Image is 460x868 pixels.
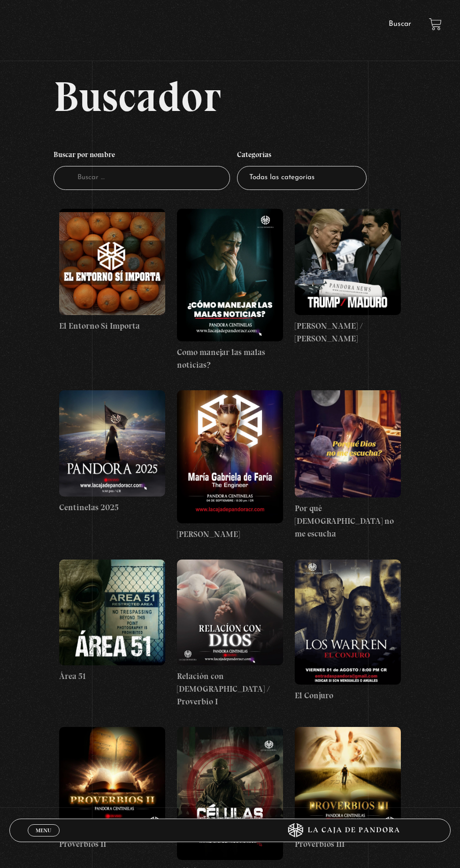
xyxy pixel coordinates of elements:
[295,689,401,702] h4: El Conjuro
[177,346,283,371] h4: Como manejar las malas noticias?
[295,209,401,345] a: [PERSON_NAME] / [PERSON_NAME]
[295,320,401,345] h4: [PERSON_NAME] / [PERSON_NAME]
[295,502,401,540] h4: Por qué [DEMOGRAPHIC_DATA] no me escucha
[237,146,367,166] h4: Categorías
[429,18,442,31] a: View your shopping cart
[59,670,165,683] h4: Área 51
[33,835,55,842] span: Cerrar
[177,209,283,371] a: Como manejar las malas noticias?
[59,838,165,851] h4: Proverbios II
[59,209,165,332] a: El Entorno Sí Importa
[59,390,165,514] a: Centinelas 2025
[54,75,451,118] h2: Buscador
[295,560,401,702] a: El Conjuro
[177,528,283,541] h4: [PERSON_NAME]
[295,727,401,851] a: Proverbios III
[54,146,230,166] h4: Buscar por nombre
[59,501,165,514] h4: Centinelas 2025
[36,828,51,833] span: Menu
[59,560,165,683] a: Área 51
[59,727,165,851] a: Proverbios II
[295,390,401,540] a: Por qué [DEMOGRAPHIC_DATA] no me escucha
[295,838,401,851] h4: Proverbios III
[177,560,283,709] a: Relación con [DEMOGRAPHIC_DATA] / Proverbio I
[177,670,283,708] h4: Relación con [DEMOGRAPHIC_DATA] / Proverbio I
[389,20,411,28] a: Buscar
[177,390,283,540] a: [PERSON_NAME]
[59,320,165,332] h4: El Entorno Sí Importa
